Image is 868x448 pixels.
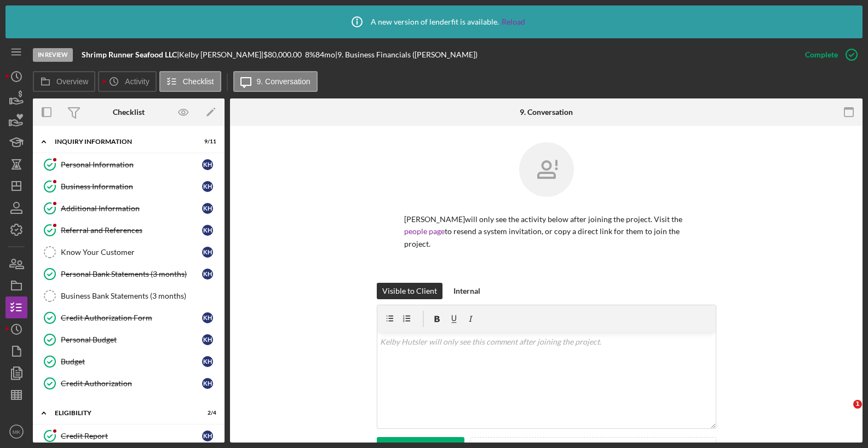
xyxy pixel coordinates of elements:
[82,50,177,59] b: Shrimp Runner Seafood LLC
[33,48,73,62] div: In Review
[38,176,219,197] a: Business InformationKH
[98,71,156,92] button: Activity
[61,357,202,366] div: Budget
[61,432,202,440] div: Credit Report
[202,181,213,192] div: K H
[38,373,219,394] a: Credit AuthorizationKH
[159,71,221,92] button: Checklist
[61,292,219,300] div: Business Bank Statements (3 months)
[202,203,213,214] div: K H
[38,154,219,176] a: Personal InformationKH
[56,77,88,86] label: Overview
[5,421,27,443] button: MK
[38,351,219,373] a: BudgetKH
[55,138,189,145] div: INQUIRY INFORMATION
[38,425,219,447] a: Credit ReportKH
[61,182,202,191] div: Business Information
[61,160,202,169] div: Personal Information
[179,50,263,59] div: Kelby [PERSON_NAME] |
[61,335,202,344] div: Personal Budget
[55,410,189,416] div: ELIGIBILITY
[38,285,219,307] a: Business Bank Statements (3 months)
[202,356,213,367] div: K H
[404,213,689,250] p: [PERSON_NAME] will only see the activity below after joining the project. Visit the to resend a s...
[33,71,95,92] button: Overview
[202,269,213,280] div: K H
[61,226,202,235] div: Referral and References
[263,50,305,59] div: $80,000.00
[113,108,145,117] div: Checklist
[202,159,213,170] div: K H
[13,429,21,435] text: MK
[38,219,219,241] a: Referral and ReferencesKH
[197,410,216,416] div: 2 / 4
[853,400,862,409] span: 1
[202,378,213,389] div: K H
[343,8,525,36] div: A new version of lenderfit is available.
[202,312,213,323] div: K H
[61,248,202,257] div: Know Your Customer
[315,50,335,59] div: 84 mo
[82,50,179,59] div: |
[794,44,863,66] button: Complete
[805,44,838,66] div: Complete
[335,50,478,59] div: | 9. Business Financials ([PERSON_NAME])
[202,334,213,345] div: K H
[382,283,437,299] div: Visible to Client
[38,307,219,329] a: Credit Authorization FormKH
[125,77,149,86] label: Activity
[404,226,445,236] a: people page
[233,71,318,92] button: 9. Conversation
[502,18,525,26] a: Reload
[448,283,486,299] button: Internal
[38,329,219,351] a: Personal BudgetKH
[197,138,216,145] div: 9 / 11
[61,270,202,278] div: Personal Bank Statements (3 months)
[61,313,202,322] div: Credit Authorization Form
[520,108,573,117] div: 9. Conversation
[202,225,213,236] div: K H
[305,50,315,59] div: 8 %
[61,379,202,388] div: Credit Authorization
[202,430,213,441] div: K H
[453,283,480,299] div: Internal
[38,197,219,219] a: Additional InformationKH
[38,241,219,263] a: Know Your CustomerKH
[377,283,442,299] button: Visible to Client
[183,77,214,86] label: Checklist
[202,247,213,258] div: K H
[831,400,857,426] iframe: Intercom live chat
[61,204,202,213] div: Additional Information
[38,263,219,285] a: Personal Bank Statements (3 months)KH
[257,77,311,86] label: 9. Conversation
